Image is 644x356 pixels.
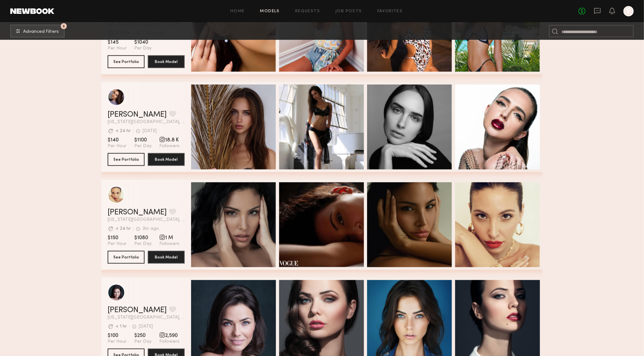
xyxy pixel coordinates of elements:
[230,9,245,14] a: Home
[108,209,167,216] a: [PERSON_NAME]
[623,6,634,16] a: E
[148,55,185,68] button: Book Model
[63,25,65,28] span: 3
[139,324,153,329] div: [DATE]
[159,143,180,149] span: Followers
[108,251,145,264] button: See Portfolio
[108,137,127,143] span: $140
[134,339,152,345] span: Per Day
[159,333,180,339] span: 2,590
[108,235,127,241] span: $150
[159,241,180,247] span: Followers
[108,111,167,119] a: [PERSON_NAME]
[108,46,127,51] span: Per Hour
[10,25,65,38] button: 3Advanced Filters
[134,46,152,51] span: Per Day
[295,9,320,14] a: Requests
[134,333,152,339] span: $250
[134,235,152,241] span: $1080
[159,339,180,345] span: Followers
[108,153,145,166] button: See Portfolio
[108,241,127,247] span: Per Hour
[116,227,131,231] div: < 24 hr
[108,55,145,68] button: See Portfolio
[108,218,185,222] span: [US_STATE][GEOGRAPHIC_DATA], [GEOGRAPHIC_DATA]
[108,120,185,124] span: [US_STATE][GEOGRAPHIC_DATA], [GEOGRAPHIC_DATA]
[134,143,152,149] span: Per Day
[143,227,159,231] div: 3hr ago
[159,137,180,143] span: 18.8 K
[108,143,127,149] span: Per Hour
[108,306,167,314] a: [PERSON_NAME]
[148,251,185,264] button: Book Model
[143,129,157,133] div: [DATE]
[108,333,127,339] span: $100
[148,153,185,166] button: Book Model
[134,241,152,247] span: Per Day
[134,39,152,46] span: $1040
[260,9,280,14] a: Models
[377,9,403,14] a: Favorites
[159,235,180,241] span: 1 M
[108,315,185,320] span: [US_STATE][GEOGRAPHIC_DATA], [GEOGRAPHIC_DATA]
[23,30,59,34] span: Advanced Filters
[134,137,152,143] span: $1100
[108,39,127,46] span: $145
[116,324,127,329] div: < 1 hr
[108,339,127,345] span: Per Hour
[116,129,131,133] div: < 24 hr
[335,9,362,14] a: Job Posts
